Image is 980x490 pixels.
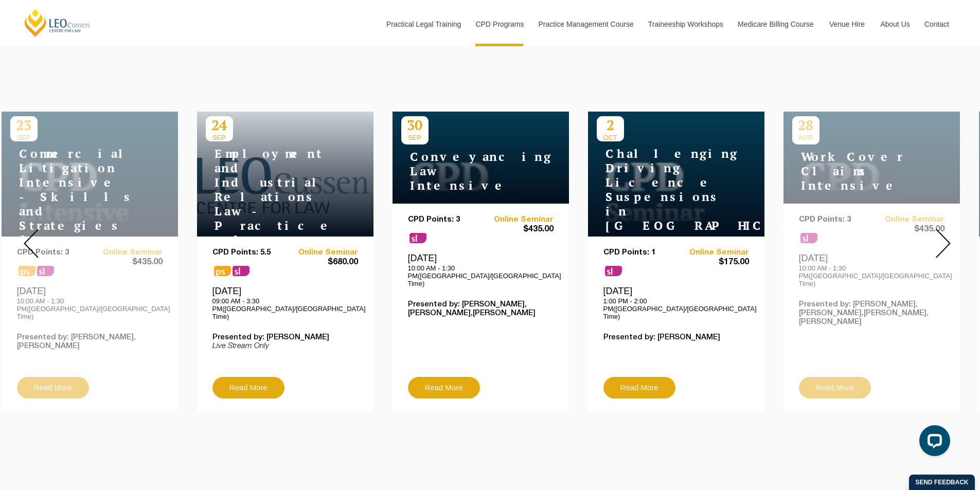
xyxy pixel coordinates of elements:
a: Online Seminar [676,248,749,257]
h4: Conveyancing Law Intensive [401,150,530,193]
a: Medicare Billing Course [730,2,822,46]
div: [DATE] [408,252,554,287]
a: Read More [603,377,675,398]
a: [PERSON_NAME] Centre for Law [23,8,92,38]
span: $175.00 [676,257,749,268]
span: $680.00 [285,257,358,268]
a: Traineeship Workshops [640,2,730,46]
a: Online Seminar [480,215,554,224]
span: sl [605,266,622,276]
p: Live Stream Only [212,342,358,351]
h4: Challenging Driving Licence Suspensions in [GEOGRAPHIC_DATA] [597,147,725,233]
a: Read More [212,377,284,398]
span: OCT [597,134,624,141]
p: CPD Points: 5.5 [212,248,286,257]
p: 24 [206,116,233,134]
img: Prev [24,229,39,258]
p: 30 [401,116,429,134]
a: About Us [872,2,917,46]
a: Practical Legal Training [379,2,468,46]
span: ps [214,266,231,276]
div: [DATE] [603,285,749,320]
a: Online Seminar [285,248,358,257]
p: CPD Points: 1 [603,248,676,257]
p: 2 [597,116,624,134]
div: [DATE] [212,285,358,320]
img: Next [936,229,951,258]
p: Presented by: [PERSON_NAME] [603,333,749,342]
a: Read More [408,377,480,398]
p: Presented by: [PERSON_NAME],[PERSON_NAME],[PERSON_NAME] [408,300,554,318]
a: Venue Hire [822,2,872,46]
p: 1:00 PM - 2:00 PM([GEOGRAPHIC_DATA]/[GEOGRAPHIC_DATA] Time) [603,297,749,320]
span: SEP [401,134,429,141]
h4: Employment and Industrial Relations Law - Practice and Procedure ([DATE]) [206,147,334,276]
p: 09:00 AM - 3:30 PM([GEOGRAPHIC_DATA]/[GEOGRAPHIC_DATA] Time) [212,297,358,320]
span: $435.00 [480,224,554,235]
iframe: LiveChat chat widget [911,421,954,464]
a: CPD Programs [468,2,530,46]
span: SEP [206,134,233,141]
span: sl [409,233,426,243]
p: Presented by: [PERSON_NAME] [212,333,358,342]
a: Practice Management Course [531,2,640,46]
p: CPD Points: 3 [408,215,481,224]
span: sl [233,266,250,276]
a: Contact [917,2,957,46]
p: 10:00 AM - 1:30 PM([GEOGRAPHIC_DATA]/[GEOGRAPHIC_DATA] Time) [408,264,554,287]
